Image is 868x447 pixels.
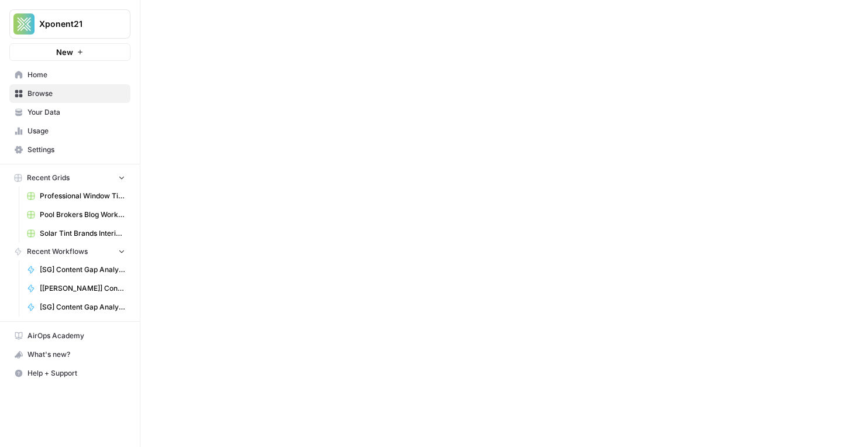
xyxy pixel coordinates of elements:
span: New [56,46,73,58]
a: [[PERSON_NAME]] Content Gap Analysis [22,279,130,298]
span: Recent Grids [27,173,70,183]
span: Settings [27,145,125,155]
span: Browse [27,88,125,99]
button: Help + Support [9,364,130,383]
button: Workspace: Xponent21 [9,9,130,39]
a: Browse [9,84,130,103]
span: Pool Brokers Blog Workflow [40,209,125,220]
a: [SG] Content Gap Analysis - V2 [22,298,130,317]
a: AirOps Academy [9,326,130,345]
div: What's new? [10,346,130,363]
a: Professional Window Tinting [22,187,130,205]
a: Usage [9,122,130,140]
a: Pool Brokers Blog Workflow [22,205,130,224]
button: Recent Grids [9,169,130,187]
span: [[PERSON_NAME]] Content Gap Analysis [40,283,125,294]
span: [SG] Content Gap Analysis - V2 [40,302,125,312]
span: Solar Tint Brands Interior Page Content [40,228,125,239]
span: Help + Support [27,368,125,379]
span: Xponent21 [39,18,110,30]
span: Recent Workflows [27,246,88,257]
a: Home [9,66,130,84]
span: Professional Window Tinting [40,191,125,201]
button: What's new? [9,345,130,364]
span: [SG] Content Gap Analysis - o3 [40,264,125,275]
a: [SG] Content Gap Analysis - o3 [22,260,130,279]
span: AirOps Academy [27,331,125,341]
button: Recent Workflows [9,243,130,260]
span: Usage [27,126,125,136]
a: Solar Tint Brands Interior Page Content [22,224,130,243]
button: New [9,43,130,61]
span: Home [27,70,125,80]
a: Settings [9,140,130,159]
img: Xponent21 Logo [13,13,35,35]
span: Your Data [27,107,125,118]
a: Your Data [9,103,130,122]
